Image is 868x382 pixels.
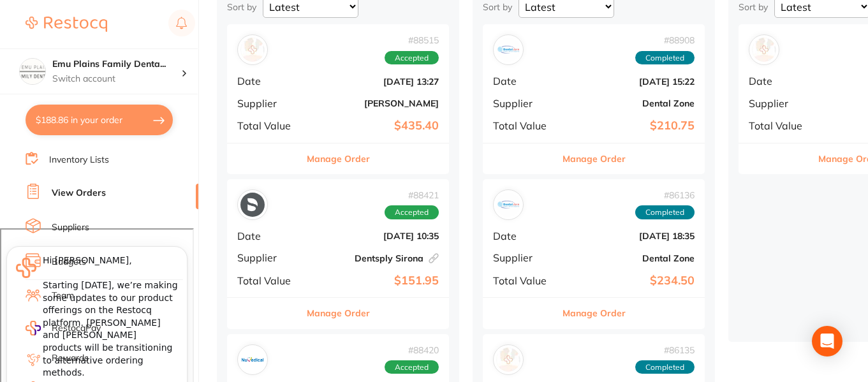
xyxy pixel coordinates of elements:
[307,298,370,328] button: Manage Order
[237,98,301,109] span: Supplier
[15,28,35,48] img: Profile image for Restocq
[41,221,177,233] p: Message from Restocq, sent 2h ago
[635,360,695,374] span: Completed
[237,230,301,242] span: Date
[49,154,109,166] a: Inventory Lists
[493,275,557,286] span: Total Value
[237,275,301,286] span: Total Value
[385,360,439,374] span: Accepted
[563,298,626,328] button: Manage Order
[240,193,265,217] img: Dentsply Sirona
[493,252,557,263] span: Supplier
[385,345,439,355] span: # 88420
[749,98,813,109] span: Supplier
[52,256,86,268] a: Budgets
[237,252,301,263] span: Supplier
[311,77,439,87] b: [DATE] 13:27
[52,58,181,71] h4: Emu Plains Family Dental
[385,35,439,45] span: # 88515
[41,25,177,150] div: Hi [PERSON_NAME], Starting [DATE], we’re making some updates to our product offerings on the Rest...
[567,231,695,241] b: [DATE] 18:35
[635,35,695,45] span: # 88908
[311,253,439,263] b: Dentsply Sirona
[52,322,101,335] span: RestocqPay
[635,51,695,65] span: Completed
[385,190,439,200] span: # 88421
[41,25,177,216] div: Message content
[385,51,439,65] span: Accepted
[483,1,512,13] p: Sort by
[493,98,557,109] span: Supplier
[493,120,557,131] span: Total Value
[227,1,256,13] p: Sort by
[563,143,626,174] button: Manage Order
[26,321,41,335] img: RestocqPay
[52,221,89,234] a: Suppliers
[52,73,181,85] p: Switch account
[496,348,520,372] img: Adam Dental
[493,75,557,87] span: Date
[311,274,439,288] b: $151.95
[496,38,520,62] img: Dental Zone
[26,105,173,135] button: $188.86 in your order
[41,156,177,231] div: We’re committed to ensuring a smooth transition for you! Our team is standing by to help you with...
[237,75,301,87] span: Date
[812,326,842,356] div: Open Intercom Messenger
[635,345,695,355] span: # 86135
[52,352,89,365] a: Rewards
[240,348,265,372] img: Numedical
[635,205,695,219] span: Completed
[385,205,439,219] span: Accepted
[567,274,695,288] b: $234.50
[20,59,45,84] img: Emu Plains Family Dental
[227,24,449,174] div: Henry Schein Halas#88515AcceptedDate[DATE] 13:27Supplier[PERSON_NAME]Total Value$435.40Manage Order
[567,253,695,263] b: Dental Zone
[227,179,449,329] div: Dentsply Sirona#88421AcceptedDate[DATE] 10:35SupplierDentsply SironaTotal Value$151.95Manage Order
[26,10,107,39] a: Restocq Logo
[52,290,74,302] a: Team
[311,231,439,241] b: [DATE] 10:35
[635,190,695,200] span: # 86136
[493,230,557,242] span: Date
[567,77,695,87] b: [DATE] 15:22
[567,119,695,133] b: $210.75
[749,75,813,87] span: Date
[307,143,370,174] button: Manage Order
[311,119,439,133] b: $435.40
[26,321,101,335] a: RestocqPay
[749,120,813,131] span: Total Value
[739,1,768,13] p: Sort by
[567,98,695,108] b: Dental Zone
[237,120,301,131] span: Total Value
[5,17,186,241] div: message notification from Restocq, 2h ago. Hi Samuel, Starting 11 August, we’re making some updat...
[52,187,106,200] a: View Orders
[496,193,520,217] img: Dental Zone
[752,38,776,62] img: Henry Schein Halas
[26,17,107,32] img: Restocq Logo
[240,38,265,62] img: Henry Schein Halas
[311,98,439,108] b: [PERSON_NAME]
